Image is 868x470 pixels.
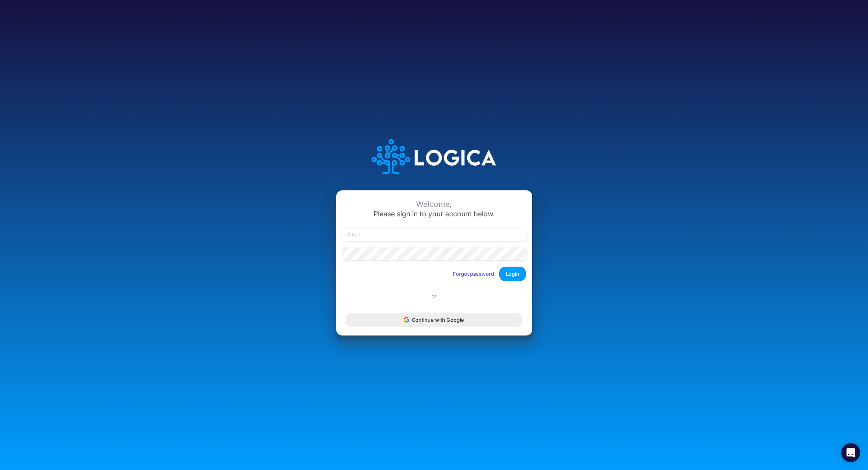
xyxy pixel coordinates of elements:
button: Forgot password [448,267,499,280]
span: Please sign in to your account below. [374,210,495,218]
button: Login [499,267,526,281]
button: Continue with Google [346,313,522,327]
div: Open Intercom Messenger [841,443,860,462]
input: Email [342,228,526,241]
div: Welcome, [342,200,526,209]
